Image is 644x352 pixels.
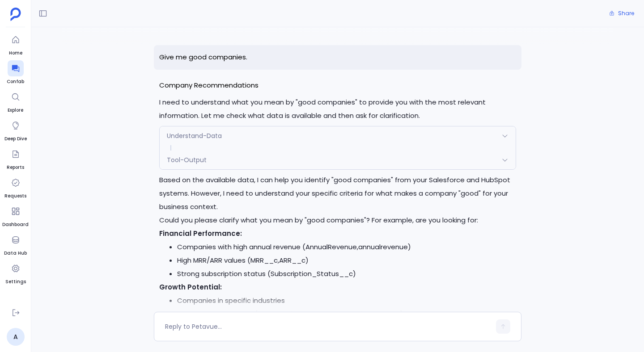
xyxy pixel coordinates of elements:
[154,45,521,70] p: Give me good companies.
[2,203,29,228] a: Dashboard
[2,221,29,228] span: Dashboard
[10,8,21,21] img: petavue logo
[8,107,24,114] span: Explore
[4,232,27,257] a: Data Hub
[5,278,26,285] span: Settings
[4,135,27,142] span: Deep Dive
[159,173,516,214] p: Based on the available data, I can help you identify "good companies" from your Salesforce and Hu...
[8,32,24,57] a: Home
[7,328,25,346] a: A
[7,164,24,171] span: Reports
[250,256,278,265] code: MRR__c
[271,269,353,278] code: Subscription_Status__c
[4,175,26,200] a: Requests
[305,242,357,251] code: AnnualRevenue
[159,96,516,122] p: I need to understand what you mean by "good companies" to provide you with the most relevant info...
[159,214,516,227] p: Could you please clarify what you mean by "good companies"? For example, are you looking for:
[8,50,24,57] span: Home
[4,193,26,200] span: Requests
[604,7,640,20] button: Share
[279,256,305,265] code: ARR__c
[7,78,24,85] span: Confab
[5,260,26,285] a: Settings
[618,10,634,17] span: Share
[159,229,242,238] strong: Financial Performance:
[159,79,516,92] p: Company Recommendations
[177,254,516,267] li: High MRR/ARR values ( , )
[8,89,24,114] a: Explore
[358,242,408,251] code: annualrevenue
[167,131,222,140] span: Understand-Data
[177,240,516,254] li: Companies with high annual revenue ( , )
[159,282,222,292] strong: Growth Potential:
[177,267,516,281] li: Strong subscription status ( )
[7,60,24,85] a: Confab
[7,146,24,171] a: Reports
[4,250,27,257] span: Data Hub
[167,155,207,164] span: Tool-Output
[4,117,27,142] a: Deep Dive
